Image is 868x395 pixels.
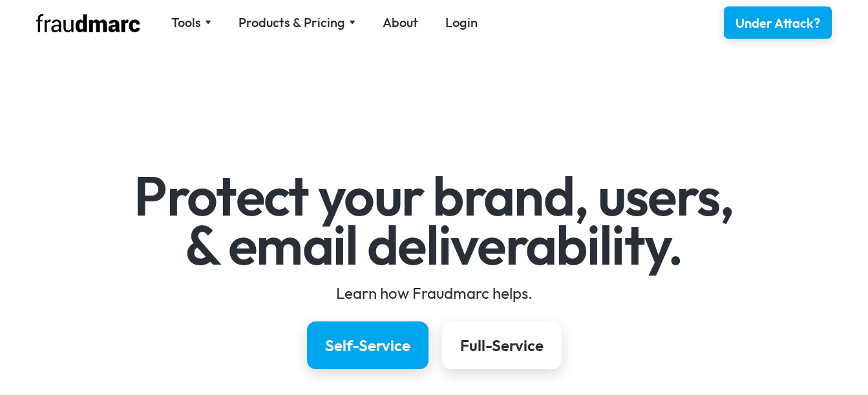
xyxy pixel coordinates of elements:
div: Tools [171,14,201,32]
div: Products & Pricing [238,14,355,32]
h1: Protect your brand, users, & email deliverability. [59,172,809,269]
a: Under Attack? [724,6,832,39]
div: Tools [171,14,211,32]
a: Self-Service [307,321,429,369]
div: Full-Service [460,335,544,356]
div: Learn how Fraudmarc helps. [59,283,809,303]
a: Full-Service [442,321,562,369]
a: Login [445,14,478,32]
a: About [383,14,418,32]
div: Self-Service [325,335,410,356]
div: Under Attack? [736,14,820,32]
div: Products & Pricing [238,14,345,32]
